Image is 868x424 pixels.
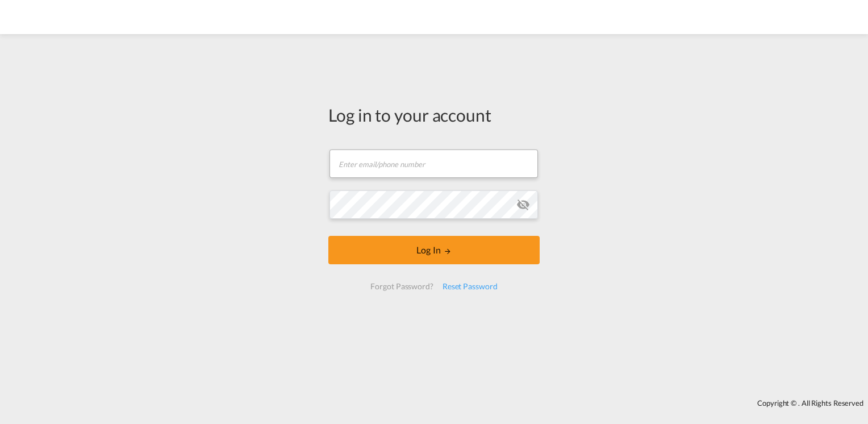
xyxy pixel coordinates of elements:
div: Reset Password [438,276,502,297]
input: Enter email/phone number [329,149,538,178]
button: LOGIN [328,236,540,264]
div: Log in to your account [328,103,540,127]
md-icon: icon-eye-off [516,198,530,211]
div: Forgot Password? [366,276,437,297]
